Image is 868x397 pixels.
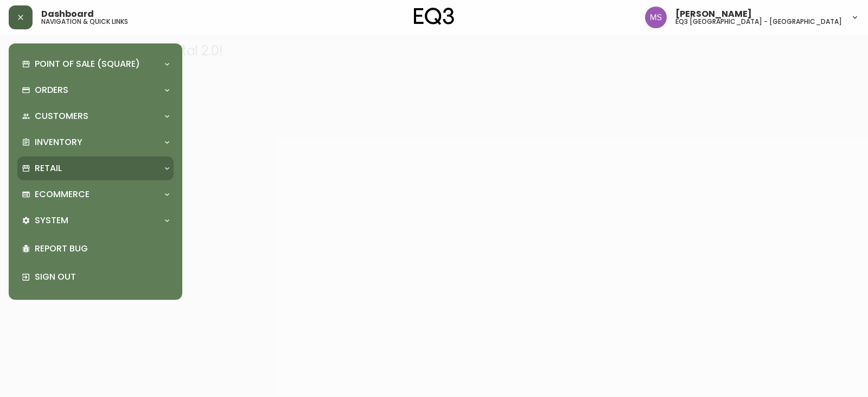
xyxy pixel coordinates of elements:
p: Customers [35,110,88,122]
img: 1b6e43211f6f3cc0b0729c9049b8e7af [645,7,667,28]
p: Inventory [35,136,82,148]
p: System [35,215,68,226]
img: logo [414,8,454,25]
div: Ecommerce [17,182,174,206]
div: Orders [17,78,174,102]
p: Sign Out [35,271,169,283]
h5: navigation & quick links [41,18,128,25]
div: Retail [17,156,174,180]
p: Point of Sale (Square) [35,58,140,70]
div: System [17,209,174,232]
div: Point of Sale (Square) [17,52,174,76]
span: Dashboard [41,10,94,18]
p: Ecommerce [35,188,90,200]
h5: eq3 [GEOGRAPHIC_DATA] - [GEOGRAPHIC_DATA] [675,18,842,25]
p: Orders [35,84,68,96]
div: Sign Out [17,263,174,291]
p: Report Bug [35,243,169,255]
div: Customers [17,104,174,128]
div: Report Bug [17,235,174,263]
div: Inventory [17,130,174,154]
span: [PERSON_NAME] [675,10,752,18]
p: Retail [35,162,62,174]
